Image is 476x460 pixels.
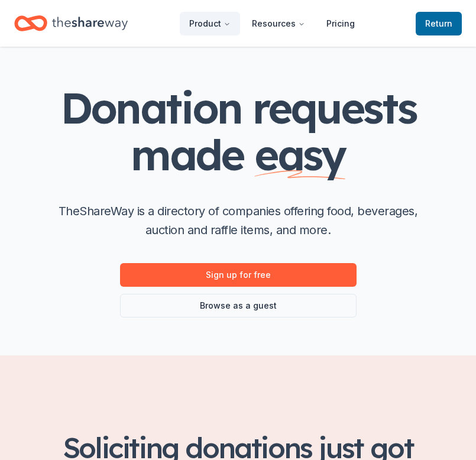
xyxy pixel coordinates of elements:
a: Browse as a guest [120,294,357,318]
span: easy [254,128,345,181]
span: Return [425,17,452,31]
a: Return [416,12,462,35]
p: TheShareWay is a directory of companies offering food, beverages, auction and raffle items, and m... [49,202,428,239]
a: Home [14,9,128,37]
h1: Donation requests made [14,85,462,178]
button: Product [180,12,240,35]
a: Sign up for free [120,263,357,287]
button: Resources [242,12,315,35]
a: Pricing [317,12,364,35]
nav: Main [180,9,364,37]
